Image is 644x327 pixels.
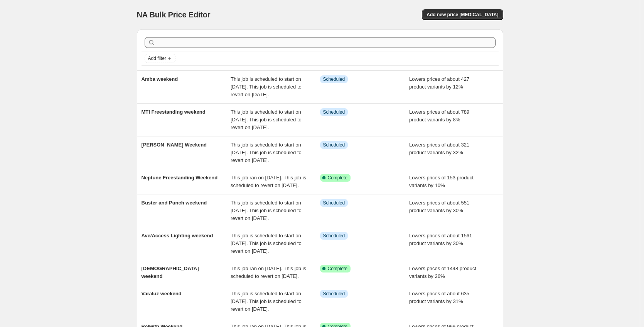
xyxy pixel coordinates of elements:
[409,142,469,155] span: Lowers prices of about 321 product variants by 32%
[145,54,175,63] button: Add filter
[409,76,469,90] span: Lowers prices of about 427 product variants by 12%
[323,142,345,148] span: Scheduled
[142,200,207,206] span: Buster and Punch weekend
[409,291,469,304] span: Lowers prices of about 635 product variants by 31%
[409,109,469,123] span: Lowers prices of about 789 product variants by 8%
[137,10,211,19] span: NA Bulk Price Editor
[142,109,206,115] span: MTI Freestanding weekend
[427,12,498,18] span: Add new price [MEDICAL_DATA]
[328,266,347,272] span: Complete
[142,142,207,148] span: [PERSON_NAME] Weekend
[409,233,472,246] span: Lowers prices of about 1561 product variants by 30%
[323,291,345,297] span: Scheduled
[323,200,345,206] span: Scheduled
[142,175,218,181] span: Neptune Freestanding Weekend
[142,266,199,279] span: [DEMOGRAPHIC_DATA] weekend
[231,266,306,279] span: This job ran on [DATE]. This job is scheduled to revert on [DATE].
[148,55,166,61] span: Add filter
[231,200,302,221] span: This job is scheduled to start on [DATE]. This job is scheduled to revert on [DATE].
[231,109,302,130] span: This job is scheduled to start on [DATE]. This job is scheduled to revert on [DATE].
[328,175,347,181] span: Complete
[142,291,182,296] span: Varaluz weekend
[231,76,302,97] span: This job is scheduled to start on [DATE]. This job is scheduled to revert on [DATE].
[409,200,469,213] span: Lowers prices of about 551 product variants by 30%
[323,233,345,239] span: Scheduled
[231,291,302,312] span: This job is scheduled to start on [DATE]. This job is scheduled to revert on [DATE].
[231,175,306,188] span: This job ran on [DATE]. This job is scheduled to revert on [DATE].
[142,233,213,238] span: Ave/Access Lighting weekend
[142,76,178,82] span: Amba weekend
[409,175,474,188] span: Lowers prices of 153 product variants by 10%
[323,109,345,115] span: Scheduled
[231,233,302,254] span: This job is scheduled to start on [DATE]. This job is scheduled to revert on [DATE].
[231,142,302,163] span: This job is scheduled to start on [DATE]. This job is scheduled to revert on [DATE].
[422,9,503,20] button: Add new price [MEDICAL_DATA]
[409,266,476,279] span: Lowers prices of 1448 product variants by 26%
[323,76,345,82] span: Scheduled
